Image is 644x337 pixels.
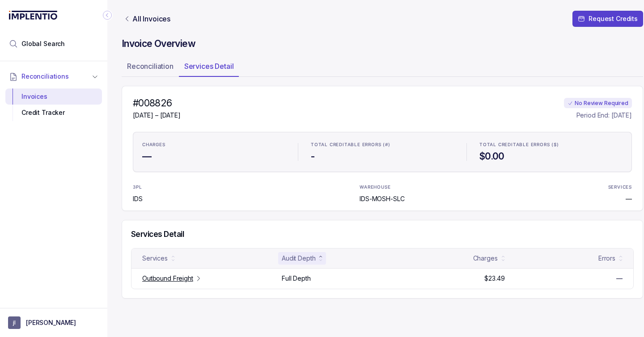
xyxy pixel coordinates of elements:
[589,14,638,23] p: Request Credits
[598,254,615,263] div: Errors
[142,142,165,147] p: CHARGES
[8,316,99,329] button: User initials[PERSON_NAME]
[133,97,181,110] h4: #008826
[26,318,76,327] p: [PERSON_NAME]
[608,185,632,190] p: SERVICES
[142,274,193,283] p: Outbound Freight
[282,254,315,263] div: Audit Depth
[142,254,168,263] div: Services
[179,59,239,77] li: Tab Services Detail
[479,150,623,163] h4: $0.00
[616,274,623,283] span: —
[142,150,285,163] h4: —
[133,111,181,120] p: [DATE] – [DATE]
[122,38,643,50] h4: Invoice Overview
[5,67,102,86] button: Reconciliations
[13,105,95,121] div: Credit Tracker
[133,194,156,203] p: IDS
[305,136,459,168] li: Statistic TOTAL CREDITABLE ERRORS (#)
[131,229,634,239] h5: Services Detail
[626,194,632,203] p: —
[122,59,179,77] li: Tab Reconciliation
[21,39,65,48] span: Global Search
[564,98,632,109] div: No Review Required
[484,274,504,283] p: $23.49
[311,142,390,147] p: TOTAL CREDITABLE ERRORS (#)
[8,316,21,329] span: User initials
[132,14,170,23] p: All Invoices
[21,72,69,81] span: Reconciliations
[122,14,172,23] a: Link All Invoices
[184,61,234,72] p: Services Detail
[133,185,156,190] p: 3PL
[282,274,311,283] p: Full Depth
[360,185,390,190] p: WAREHOUSE
[13,88,95,105] div: Invoices
[576,111,632,120] p: Period End: [DATE]
[474,136,628,168] li: Statistic TOTAL CREDITABLE ERRORS ($)
[479,142,559,147] p: TOTAL CREDITABLE ERRORS ($)
[311,150,454,163] h4: -
[360,194,404,203] p: IDS-MOSH-SLC
[102,10,113,21] div: Collapse Icon
[5,87,102,123] div: Reconciliations
[122,59,643,77] ul: Tab Group
[137,136,291,168] li: Statistic CHARGES
[133,132,632,172] ul: Statistic Highlights
[127,61,174,72] p: Reconciliation
[473,254,498,263] div: Charges
[572,11,643,27] button: Request Credits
